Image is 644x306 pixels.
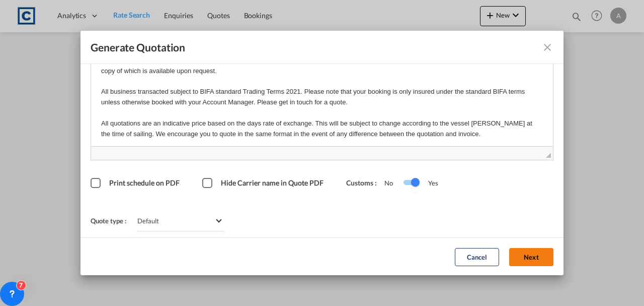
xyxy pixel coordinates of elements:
span: Hide Carrier name in Quote PDF [221,178,324,187]
button: Next [509,248,553,266]
iframe: Rich Text Editor, editor2 [91,45,553,146]
span: Quote type : [91,217,134,225]
md-icon: icon-close fg-AAA8AD cursor m-0 [541,41,553,53]
span: Customs : [346,178,384,187]
span: Generate Quotation [91,41,185,54]
button: Cancel [455,248,499,266]
p: This quotation excludes any HMRC customs examination fees and any rent/demurrage that may be incu... [10,100,452,111]
body: Rich Text Editor, editor2 [10,10,452,128]
p: All business of the company is transacted under the current Standard Trading Conditions of the Br... [10,10,452,94]
md-dialog: Generate QuotationQUOTE ... [80,31,563,276]
span: No [384,179,403,187]
md-checkbox: Print schedule on PDF [91,178,182,188]
span: Drag to resize [546,153,551,158]
md-checkbox: Hide Carrier name in Quote PDF [202,178,326,188]
span: Yes [418,179,438,187]
div: Default [137,217,159,225]
md-switch: Switch 1 [403,175,418,191]
span: Print schedule on PDF [109,178,180,187]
